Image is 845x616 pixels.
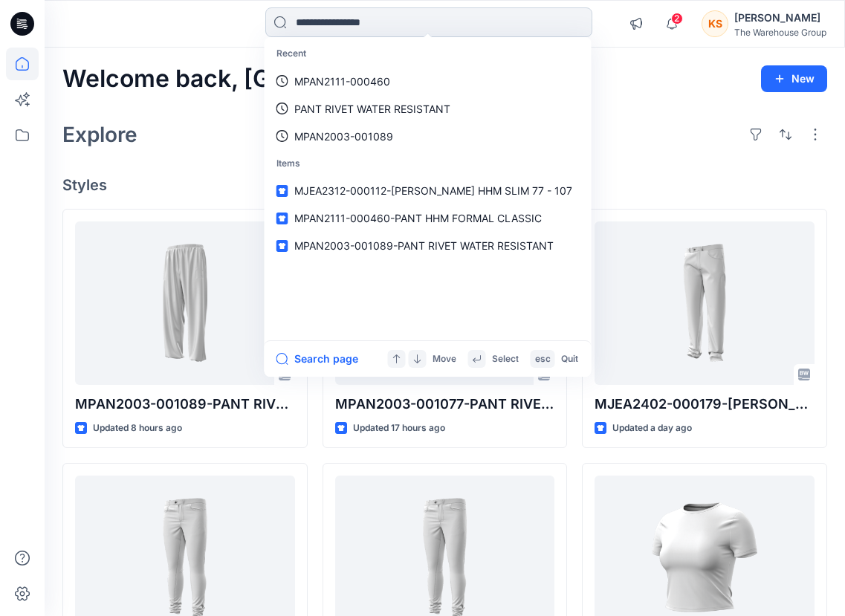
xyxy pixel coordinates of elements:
[75,394,295,415] p: MPAN2003-001089-PANT RIVET WATER RESISTANT-Correction
[595,394,815,415] p: MJEA2402-000179-[PERSON_NAME] HHM RELAXED PS- Correction
[612,421,692,436] p: Updated a day ago
[294,184,572,197] span: MJEA2312-000112-[PERSON_NAME] HHM SLIM 77 - 107
[294,129,393,144] p: MPAN2003-001089
[294,212,542,224] span: MPAN2111-000460-PANT HHM FORMAL CLASSIC
[561,351,578,367] p: Quit
[734,9,826,27] div: [PERSON_NAME]
[268,232,589,259] a: MPAN2003-001089-PANT RIVET WATER RESISTANT
[268,150,589,178] p: Items
[761,65,827,92] button: New
[62,123,137,146] h2: Explore
[93,421,182,436] p: Updated 8 hours ago
[353,421,445,436] p: Updated 17 hours ago
[294,74,390,89] p: MPAN2111-000460
[492,351,519,367] p: Select
[294,239,554,252] span: MPAN2003-001089-PANT RIVET WATER RESISTANT
[671,13,683,25] span: 2
[268,177,589,204] a: MJEA2312-000112-[PERSON_NAME] HHM SLIM 77 - 107
[62,65,493,93] h2: Welcome back, [GEOGRAPHIC_DATA]
[268,95,589,123] a: PANT RIVET WATER RESISTANT
[268,68,589,95] a: MPAN2111-000460
[702,10,728,37] div: KS
[433,351,456,367] p: Move
[268,40,589,68] p: Recent
[294,101,450,117] p: PANT RIVET WATER RESISTANT
[268,204,589,232] a: MPAN2111-000460-PANT HHM FORMAL CLASSIC
[734,27,826,38] div: The Warehouse Group
[62,176,827,194] h4: Styles
[335,394,555,415] p: MPAN2003-001077-PANT RIVET UTILITY PS
[595,221,815,385] a: MJEA2402-000179-JEAN HHM RELAXED PS- Correction
[75,221,295,385] a: MPAN2003-001089-PANT RIVET WATER RESISTANT-Correction
[535,351,551,367] p: esc
[268,123,589,150] a: MPAN2003-001089
[276,350,358,368] button: Search page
